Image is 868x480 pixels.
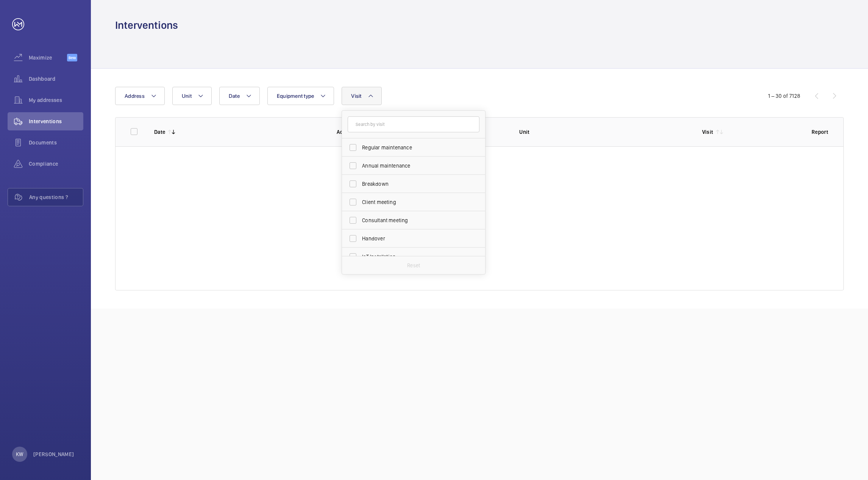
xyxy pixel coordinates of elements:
span: Any questions ? [29,193,83,201]
span: IoT Installation [362,253,466,260]
span: Documents [29,139,83,146]
input: Search by visit [348,116,479,132]
h1: Interventions [115,18,178,32]
span: My addresses [29,96,83,104]
span: Beta [67,54,77,61]
p: Reset [407,262,420,269]
span: Consultant meeting [362,216,466,224]
span: Dashboard [29,75,83,83]
span: Maximize [29,54,67,61]
button: Equipment type [267,87,334,105]
span: Address [125,93,145,99]
span: Interventions [29,118,83,125]
p: Address [337,128,507,136]
span: Breakdown [362,180,466,188]
button: Address [115,87,165,105]
button: Date [219,87,260,105]
span: Client meeting [362,198,466,206]
div: 1 – 30 of 7128 [768,92,800,100]
span: Date [229,93,240,99]
span: Annual maintenance [362,162,466,169]
p: Visit [702,128,713,136]
button: Visit [342,87,381,105]
span: Handover [362,235,466,242]
p: KW [16,450,23,458]
p: Date [154,128,165,136]
span: Equipment type [277,93,314,99]
span: Visit [351,93,361,99]
p: Report [812,128,828,136]
p: Unit [519,128,690,136]
span: Regular maintenance [362,144,466,151]
span: Compliance [29,160,83,168]
button: Unit [172,87,212,105]
span: Unit [182,93,192,99]
p: [PERSON_NAME] [33,450,74,458]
